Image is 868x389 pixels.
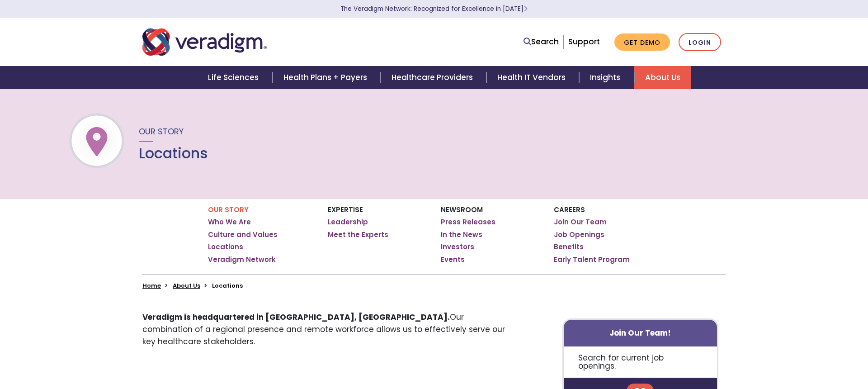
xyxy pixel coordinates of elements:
[554,218,607,227] a: Join Our Team
[142,311,512,348] p: Our combination of a regional presence and remote workforce allows us to effectively serve our ke...
[524,5,528,13] span: Learn More
[273,66,381,89] a: Health Plans + Payers
[139,126,184,137] span: Our Story
[441,218,495,227] a: Press Releases
[524,36,559,48] a: Search
[142,27,267,57] img: Veradigm logo
[554,242,584,251] a: Benefits
[568,36,600,47] a: Support
[139,145,208,162] h1: Locations
[381,66,486,89] a: Healthcare Providers
[441,242,474,251] a: Investors
[634,66,691,89] a: About Us
[609,327,671,338] strong: Join Our Team!
[328,230,388,239] a: Meet the Experts
[142,281,161,290] a: Home
[614,33,670,51] a: Get Demo
[197,66,272,89] a: Life Sciences
[554,255,630,264] a: Early Talent Program
[208,230,278,239] a: Culture and Values
[328,218,368,227] a: Leadership
[679,33,721,52] a: Login
[208,255,276,264] a: Veradigm Network
[142,312,450,323] strong: Veradigm is headquartered in [GEOGRAPHIC_DATA], [GEOGRAPHIC_DATA].
[173,281,200,290] a: About Us
[441,255,465,264] a: Events
[579,66,634,89] a: Insights
[208,242,243,251] a: Locations
[564,346,717,378] p: Search for current job openings.
[554,230,604,239] a: Job Openings
[340,5,528,13] a: The Veradigm Network: Recognized for Excellence in [DATE]Learn More
[486,66,579,89] a: Health IT Vendors
[208,218,251,227] a: Who We Are
[441,230,482,239] a: In the News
